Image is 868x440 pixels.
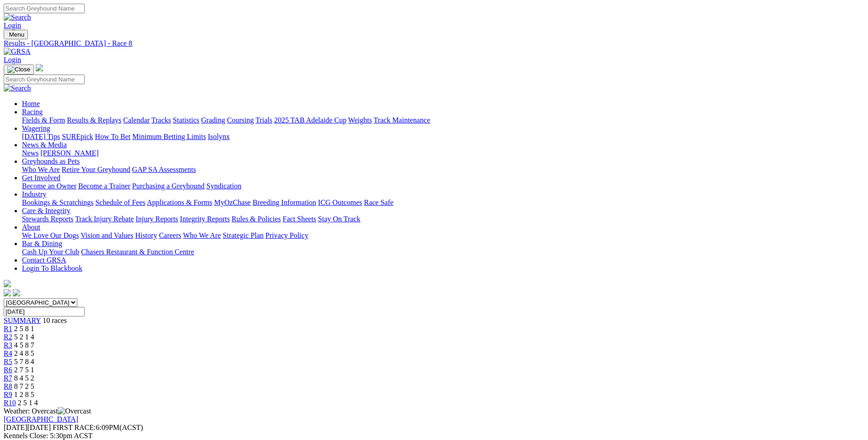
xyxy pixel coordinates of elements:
a: Purchasing a Greyhound [132,182,205,190]
a: R7 [4,374,12,382]
div: Industry [22,199,864,207]
a: Coursing [227,116,254,124]
div: Get Involved [22,182,864,190]
a: Home [22,100,40,107]
a: News & Media [22,141,67,149]
a: R6 [4,366,12,374]
a: Syndication [206,182,241,190]
div: About [22,231,864,240]
div: Kennels Close: 5:30pm ACST [4,432,864,440]
a: Cash Up Your Club [22,248,79,256]
a: Results & Replays [67,116,121,124]
a: SUREpick [62,133,93,140]
a: Who We Are [183,231,221,239]
a: Rules & Policies [232,215,281,223]
div: Wagering [22,133,864,141]
span: 1 2 8 5 [14,391,34,398]
span: Weather: Overcast [4,407,91,415]
a: Login [4,21,21,29]
div: Greyhounds as Pets [22,166,864,174]
a: Calendar [123,116,150,124]
span: R3 [4,341,12,349]
button: Toggle navigation [4,30,28,39]
span: 2 4 8 5 [14,349,34,357]
a: R8 [4,382,12,390]
a: Login To Blackbook [22,264,82,272]
a: Become a Trainer [78,182,130,190]
a: Racing [22,108,43,116]
a: Bookings & Scratchings [22,199,93,206]
img: logo-grsa-white.png [36,64,43,71]
span: 4 5 8 7 [14,341,34,349]
span: 2 7 5 1 [14,366,34,374]
a: Careers [159,231,181,239]
a: Injury Reports [135,215,178,223]
a: R2 [4,333,12,341]
a: SUMMARY [4,317,41,324]
a: Isolynx [208,133,230,140]
a: Contact GRSA [22,256,66,264]
img: Overcast [58,407,91,415]
a: Results - [GEOGRAPHIC_DATA] - Race 8 [4,39,864,48]
input: Select date [4,307,85,317]
a: We Love Our Dogs [22,231,79,239]
a: Fact Sheets [283,215,316,223]
span: 5 7 8 4 [14,358,34,365]
a: Bar & Dining [22,240,62,247]
a: 2025 TAB Adelaide Cup [274,116,346,124]
img: logo-grsa-white.png [4,280,11,287]
a: Vision and Values [81,231,133,239]
a: Stay On Track [318,215,360,223]
a: Weights [348,116,372,124]
a: Track Injury Rebate [75,215,134,223]
a: How To Bet [95,133,131,140]
a: Fields & Form [22,116,65,124]
a: MyOzChase [214,199,251,206]
a: R9 [4,391,12,398]
button: Toggle navigation [4,64,34,75]
img: Search [4,84,31,92]
span: 6:09PM(ACST) [53,424,143,431]
span: [DATE] [4,424,51,431]
a: Race Safe [364,199,393,206]
span: [DATE] [4,424,27,431]
div: Care & Integrity [22,215,864,223]
a: Stewards Reports [22,215,73,223]
a: Breeding Information [253,199,316,206]
a: Track Maintenance [374,116,430,124]
a: Applications & Forms [147,199,212,206]
a: History [135,231,157,239]
div: Bar & Dining [22,248,864,256]
a: GAP SA Assessments [132,166,196,173]
a: Tracks [151,116,171,124]
a: R10 [4,399,16,407]
a: R1 [4,325,12,333]
a: Wagering [22,124,50,132]
a: Retire Your Greyhound [62,166,130,173]
a: R4 [4,349,12,357]
span: 2 5 8 1 [14,325,34,333]
a: Care & Integrity [22,207,70,215]
input: Search [4,4,85,13]
a: Chasers Restaurant & Function Centre [81,248,194,256]
span: 10 races [43,317,67,324]
span: 8 7 2 5 [14,382,34,390]
img: facebook.svg [4,289,11,296]
a: Strategic Plan [223,231,264,239]
a: R5 [4,358,12,365]
a: Minimum Betting Limits [132,133,206,140]
a: Integrity Reports [180,215,230,223]
div: Racing [22,116,864,124]
a: [GEOGRAPHIC_DATA] [4,415,78,423]
span: 8 4 5 2 [14,374,34,382]
a: Get Involved [22,174,60,182]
